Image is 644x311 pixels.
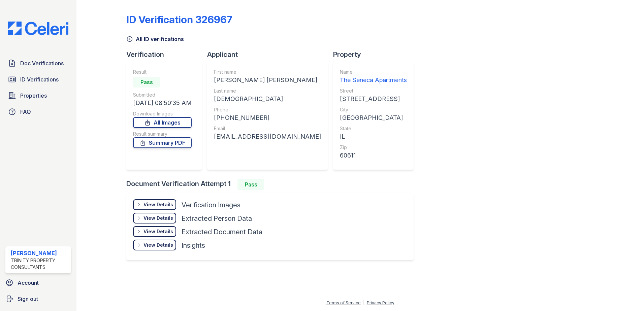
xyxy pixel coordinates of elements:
[133,137,192,148] a: Summary PDF
[143,228,173,235] div: View Details
[5,73,71,86] a: ID Verifications
[5,105,71,118] a: FAQ
[616,284,637,304] iframe: chat widget
[340,69,407,85] a: Name The Seneca Apartments
[207,50,333,59] div: Applicant
[20,59,64,67] span: Doc Verifications
[214,75,321,85] div: [PERSON_NAME] [PERSON_NAME]
[133,98,192,108] div: [DATE] 08:50:35 AM
[214,106,321,113] div: Phone
[133,131,192,137] div: Result summary
[182,227,262,237] div: Extracted Document Data
[3,22,74,35] img: CE_Logo_Blue-a8612792a0a2168367f1c8372b55b34899dd931a85d93a1a3d3e32e68fde9ad4.png
[143,215,173,221] div: View Details
[133,77,160,88] div: Pass
[20,75,59,83] span: ID Verifications
[18,279,39,287] span: Account
[133,117,192,128] a: All Images
[340,151,407,160] div: 60611
[333,50,419,59] div: Property
[340,125,407,132] div: State
[182,241,205,250] div: Insights
[214,69,321,75] div: First name
[133,92,192,98] div: Submitted
[182,214,252,223] div: Extracted Person Data
[214,113,321,123] div: [PHONE_NUMBER]
[340,132,407,141] div: IL
[11,257,68,271] div: Trinity Property Consultants
[126,13,232,26] div: ID Verification 326967
[326,300,361,305] a: Terms of Service
[340,75,407,85] div: The Seneca Apartments
[214,94,321,104] div: [DEMOGRAPHIC_DATA]
[363,300,364,305] div: |
[126,50,207,59] div: Verification
[3,276,74,289] a: Account
[340,144,407,151] div: Zip
[11,249,68,257] div: [PERSON_NAME]
[143,242,173,248] div: View Details
[20,108,31,116] span: FAQ
[214,88,321,94] div: Last name
[340,69,407,75] div: Name
[182,200,240,210] div: Verification Images
[126,35,184,43] a: All ID verifications
[143,201,173,208] div: View Details
[18,295,38,303] span: Sign out
[126,179,419,190] div: Document Verification Attempt 1
[5,89,71,102] a: Properties
[133,69,192,75] div: Result
[214,125,321,132] div: Email
[5,57,71,70] a: Doc Verifications
[340,113,407,123] div: [GEOGRAPHIC_DATA]
[20,92,47,100] span: Properties
[214,132,321,141] div: [EMAIL_ADDRESS][DOMAIN_NAME]
[340,106,407,113] div: City
[3,292,74,306] a: Sign out
[340,88,407,94] div: Street
[340,94,407,104] div: [STREET_ADDRESS]
[367,300,394,305] a: Privacy Policy
[133,110,192,117] div: Download Images
[237,179,264,190] div: Pass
